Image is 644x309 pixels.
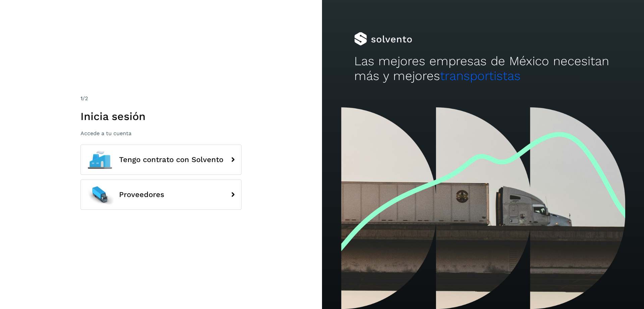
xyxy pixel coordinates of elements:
[440,69,521,83] span: transportistas
[80,130,241,137] p: Accede a tu cuenta
[80,110,241,123] h1: Inicia sesión
[80,94,241,103] div: /2
[119,191,164,199] span: Proveedores
[80,180,241,210] button: Proveedores
[80,95,83,102] span: 1
[80,145,241,175] button: Tengo contrato con Solvento
[119,156,223,164] span: Tengo contrato con Solvento
[354,54,612,84] h2: Las mejores empresas de México necesitan más y mejores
